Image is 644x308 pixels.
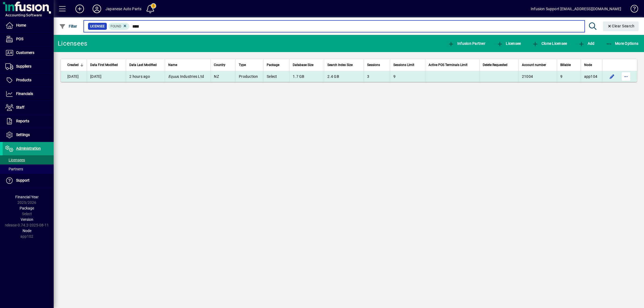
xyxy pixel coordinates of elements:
[429,62,467,68] span: Active POS Terminals Limit
[560,62,571,68] span: Billable
[105,5,141,13] div: Japanese Auto Parts
[15,195,39,199] span: Financial Year
[531,39,568,48] button: Clone Licensee
[560,62,577,68] div: Billable
[58,21,79,31] button: Filter
[3,155,54,164] a: Licensees
[61,71,87,82] td: [DATE]
[483,62,507,68] span: Delete Requested
[3,87,54,101] a: Financials
[168,62,177,68] span: Name
[16,133,30,137] span: Settings
[16,178,30,182] span: Support
[239,62,246,68] span: Type
[324,71,364,82] td: 2.4 GB
[126,71,165,82] td: 2 hours ago
[214,62,232,68] div: Country
[16,146,41,151] span: Administration
[448,41,485,46] span: Infusion Partner
[367,62,380,68] span: Sessions
[16,78,31,82] span: Products
[16,37,23,41] span: POS
[3,46,54,60] a: Customers
[3,174,54,187] a: Support
[235,71,263,82] td: Production
[3,19,54,32] a: Home
[111,24,121,28] span: Found
[263,71,289,82] td: Select
[483,62,515,68] div: Delete Requested
[267,62,279,68] span: Package
[23,229,31,233] span: Node
[577,39,596,48] button: Add
[532,41,567,46] span: Clone Licensee
[3,115,54,128] a: Reports
[531,5,621,13] div: Infusion Support [EMAIL_ADDRESS][DOMAIN_NAME]
[627,1,637,19] a: Knowledge Base
[603,21,639,31] button: Clear
[3,60,54,73] a: Suppliers
[5,158,25,162] span: Licensees
[67,62,83,68] div: Created
[3,101,54,114] a: Staff
[289,71,324,82] td: 1.7 GB
[584,62,599,68] div: Node
[21,217,33,222] span: Version
[67,62,79,68] span: Created
[210,71,235,82] td: NZ
[129,62,157,68] span: Data Last Modified
[168,74,177,79] em: Equu
[3,164,54,174] a: Partners
[16,23,26,27] span: Home
[168,74,204,79] span: s Industries Ltd
[129,62,162,68] div: Data Last Modified
[557,71,580,82] td: 9
[16,64,31,68] span: Suppliers
[3,32,54,46] a: POS
[608,72,616,81] button: Edit
[327,62,360,68] div: Search Index Size
[214,62,225,68] span: Country
[578,41,594,46] span: Add
[584,62,592,68] span: Node
[367,62,387,68] div: Sessions
[606,41,639,46] span: More Options
[364,71,390,82] td: 3
[393,62,422,68] div: Sessions Limit
[90,24,105,29] span: Licensee
[16,50,34,55] span: Customers
[108,23,130,30] mat-chip: Found Status: Found
[522,62,546,68] span: Account number
[393,62,414,68] span: Sessions Limit
[267,62,286,68] div: Package
[88,4,105,14] button: Profile
[607,24,635,28] span: Clear Search
[390,71,425,82] td: 9
[522,62,554,68] div: Account number
[5,167,23,171] span: Partners
[87,71,126,82] td: [DATE]
[168,62,207,68] div: Name
[16,91,33,96] span: Financials
[497,41,521,46] span: Licensee
[605,39,640,48] button: More Options
[495,39,522,48] button: Licensee
[16,105,24,109] span: Staff
[327,62,353,68] span: Search Index Size
[584,74,598,79] span: app104.prod.infusionbusinesssoftware.com
[58,39,87,48] div: Licensees
[239,62,260,68] div: Type
[447,39,487,48] button: Infusion Partner
[518,71,557,82] td: 21004
[429,62,476,68] div: Active POS Terminals Limit
[90,62,118,68] span: Data First Modified
[71,4,88,14] button: Add
[3,128,54,142] a: Settings
[293,62,321,68] div: Database Size
[20,206,34,210] span: Package
[59,24,77,28] span: Filter
[622,72,630,81] button: More options
[293,62,313,68] span: Database Size
[3,74,54,87] a: Products
[90,62,123,68] div: Data First Modified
